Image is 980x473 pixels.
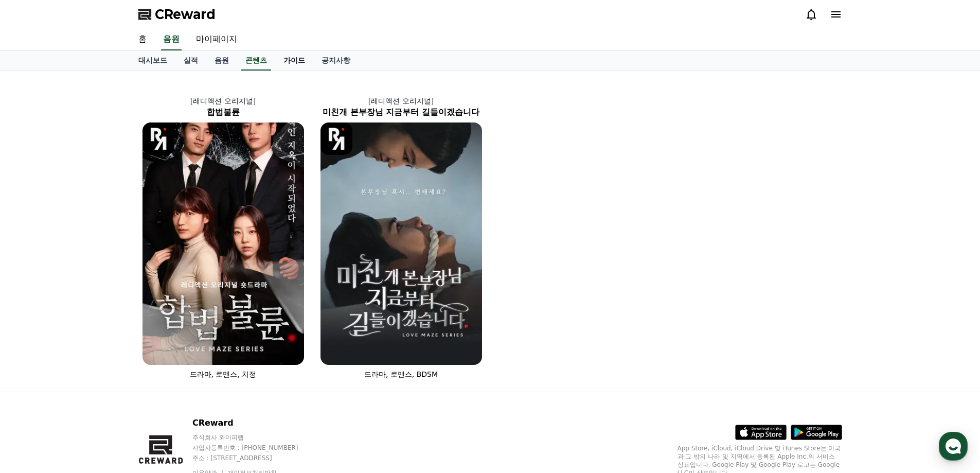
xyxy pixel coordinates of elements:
a: [레디액션 오리지널] 합법불륜 합법불륜 [object Object] Logo 드라마, 로맨스, 치정 [134,87,312,388]
img: 합법불륜 [142,122,304,365]
a: 실적 [175,51,206,71]
a: 음원 [206,51,237,71]
a: 가이드 [275,51,313,71]
span: 대화 [94,342,106,351]
span: 홈 [32,342,39,350]
span: 설정 [159,342,171,350]
a: 음원 [161,29,182,50]
h2: 합법불륜 [134,106,312,118]
span: CReward [155,6,216,23]
p: [레디액션 오리지널] [134,96,312,106]
a: 홈 [130,29,155,50]
span: 드라마, 로맨스, BDSM [364,370,438,378]
p: CReward [192,417,318,429]
h2: 미친개 본부장님 지금부터 길들이겠습니다 [312,106,490,118]
a: 대화 [68,326,133,352]
a: 홈 [3,326,68,352]
p: 사업자등록번호 : [PHONE_NUMBER] [192,444,318,452]
img: [object Object] Logo [142,122,175,155]
img: 미친개 본부장님 지금부터 길들이겠습니다 [320,122,482,365]
a: 마이페이지 [188,29,245,50]
p: [레디액션 오리지널] [312,96,490,106]
a: 대시보드 [130,51,175,71]
a: [레디액션 오리지널] 미친개 본부장님 지금부터 길들이겠습니다 미친개 본부장님 지금부터 길들이겠습니다 [object Object] Logo 드라마, 로맨스, BDSM [312,87,490,388]
a: 설정 [133,326,198,352]
img: [object Object] Logo [320,122,353,155]
span: 드라마, 로맨스, 치정 [190,370,257,378]
a: CReward [138,6,216,23]
a: 콘텐츠 [241,51,271,71]
a: 공지사항 [313,51,359,71]
p: 주소 : [STREET_ADDRESS] [192,454,318,462]
p: 주식회사 와이피랩 [192,433,318,442]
